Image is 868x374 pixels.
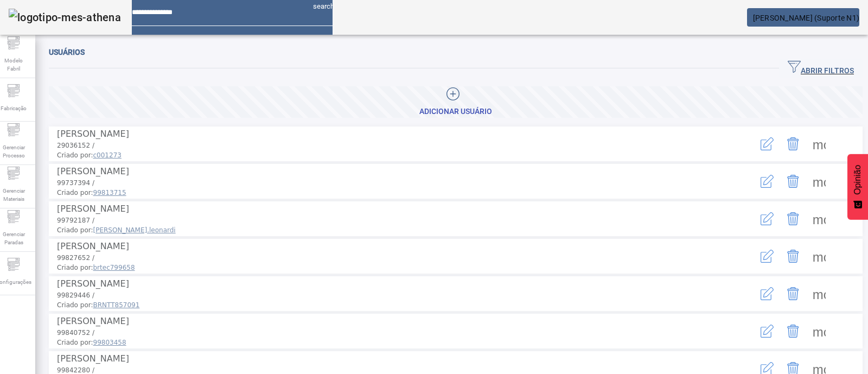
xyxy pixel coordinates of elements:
[57,291,94,299] font: 99829446 /
[806,281,832,307] button: Mais
[57,278,129,289] font: [PERSON_NAME]
[779,59,863,78] button: ABRIR FILTROS
[780,168,806,194] button: Excluir
[419,107,492,116] font: Adicionar Usuário
[780,318,806,344] button: Excluir
[93,151,122,159] font: c001273
[806,206,832,232] button: Mais
[806,318,832,344] button: Mais
[93,189,126,196] font: 99813715
[57,264,93,271] font: Criado por:
[806,243,832,269] button: Mais
[806,168,832,194] button: Mais
[3,231,25,245] font: Gerenciar Paradas
[780,243,806,269] button: Excluir
[806,131,832,157] button: Mais
[57,301,93,309] font: Criado por:
[93,264,135,271] font: brtec799658
[1,105,27,111] font: Fabricação
[57,366,94,374] font: 99842280 /
[57,339,93,346] font: Criado por:
[49,86,863,118] button: Adicionar Usuário
[57,353,129,364] font: [PERSON_NAME]
[853,165,862,195] font: Opinião
[57,189,93,196] font: Criado por:
[57,204,129,214] font: [PERSON_NAME]
[3,188,25,202] font: Gerenciar Materiais
[780,206,806,232] button: Excluir
[57,142,94,149] font: 29036152 /
[9,9,121,26] img: logotipo-mes-athena
[93,339,126,346] font: 99803458
[3,144,25,159] font: Gerenciar Processo
[753,14,860,22] font: [PERSON_NAME] (Suporte N1)
[57,151,93,159] font: Criado por:
[93,301,140,309] font: BRNTT857091
[93,226,176,234] font: [PERSON_NAME].leonardi
[57,129,129,139] font: [PERSON_NAME]
[49,48,85,56] font: Usuários
[57,166,129,176] font: [PERSON_NAME]
[780,281,806,307] button: Excluir
[4,58,23,72] font: Modelo Fabril
[57,226,93,234] font: Criado por:
[847,154,868,220] button: Feedback - Mostrar pesquisa
[57,241,129,251] font: [PERSON_NAME]
[57,254,94,262] font: 99827652 /
[57,316,129,326] font: [PERSON_NAME]
[801,66,854,75] font: ABRIR FILTROS
[57,329,94,337] font: 99840752 /
[780,131,806,157] button: Excluir
[57,217,94,224] font: 99792187 /
[57,179,94,187] font: 99737394 /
